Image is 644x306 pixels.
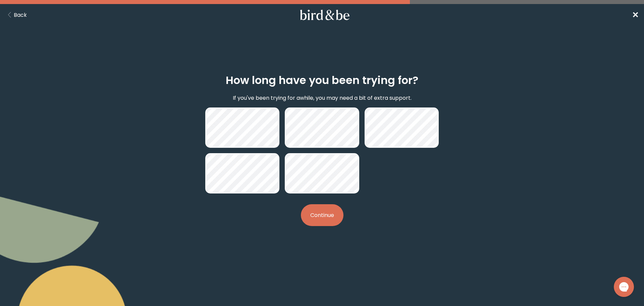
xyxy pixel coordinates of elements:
[233,94,412,102] p: If you've been trying for awhile, you may need a bit of extra support.
[610,274,637,299] iframe: Gorgias live chat messenger
[301,204,343,226] button: Continue
[632,9,639,21] a: ✕
[226,72,418,88] h2: How long have you been trying for?
[5,11,27,19] button: Back Button
[632,9,639,20] span: ✕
